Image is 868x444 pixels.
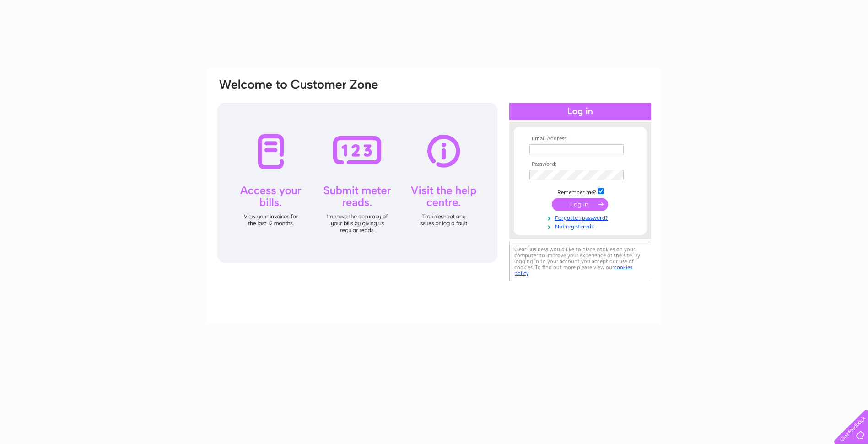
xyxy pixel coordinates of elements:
a: Forgotten password? [529,213,633,222]
td: Remember me? [527,187,633,196]
th: Email Address: [527,136,633,142]
a: cookies policy [514,264,632,276]
th: Password: [527,161,633,168]
a: Not registered? [529,222,633,230]
div: Clear Business would like to place cookies on your computer to improve your experience of the sit... [509,242,651,281]
input: Submit [552,198,608,211]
